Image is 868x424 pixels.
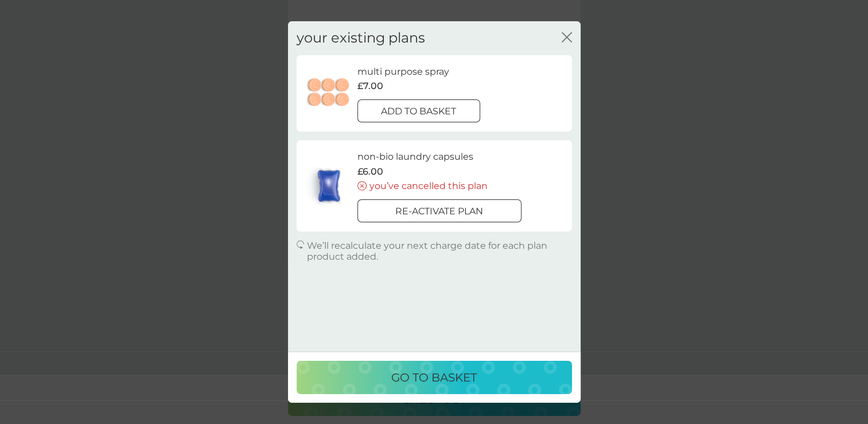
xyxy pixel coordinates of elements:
p: Re-activate plan [395,204,483,219]
button: add to basket [357,99,481,122]
p: multi purpose spray [357,64,449,79]
button: Re-activate plan [357,199,521,222]
p: add to basket [381,104,456,119]
button: go to basket [297,361,572,394]
p: go to basket [391,368,477,387]
p: non-bio laundry capsules [357,149,473,164]
h2: your existing plans [297,30,425,47]
p: you’ve cancelled this plan [369,179,488,194]
p: We’ll recalculate your next charge date for each plan product added. [307,240,572,262]
p: £6.00 [357,164,383,179]
button: close [562,32,572,44]
p: £7.00 [357,79,383,94]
